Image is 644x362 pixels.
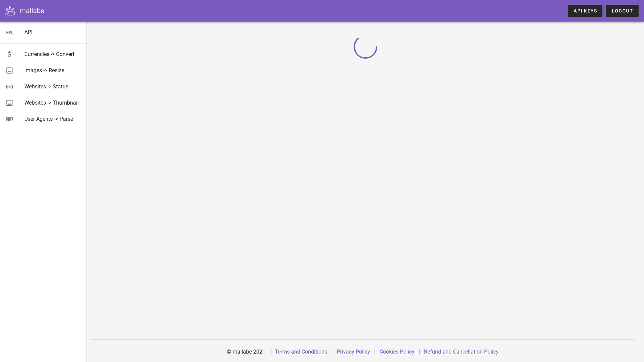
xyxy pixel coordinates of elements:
[223,344,269,360] div: © mallabe 2021
[380,349,414,355] a: Cookies Policy
[269,344,271,360] div: |
[24,83,81,90] div: Websites -> Status
[552,318,641,350] iframe: Tidio Chat
[337,349,370,355] a: Privacy Policy
[24,100,81,106] div: Websites -> Thumbnail
[424,349,499,355] a: Refund and Cancellation Policy
[24,67,81,74] div: Images -> Resize
[24,116,81,122] div: User Agents -> Parse
[24,29,81,35] div: API
[419,344,420,360] div: |
[275,349,327,355] a: Terms and Conditions
[20,6,44,16] div: mallabe
[374,344,376,360] div: |
[611,8,633,13] span: Logout
[568,5,602,17] a: API Keys
[573,8,597,13] span: API Keys
[24,51,81,57] div: Currencies -> Convert
[606,5,639,17] button: Logout
[331,344,333,360] div: |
